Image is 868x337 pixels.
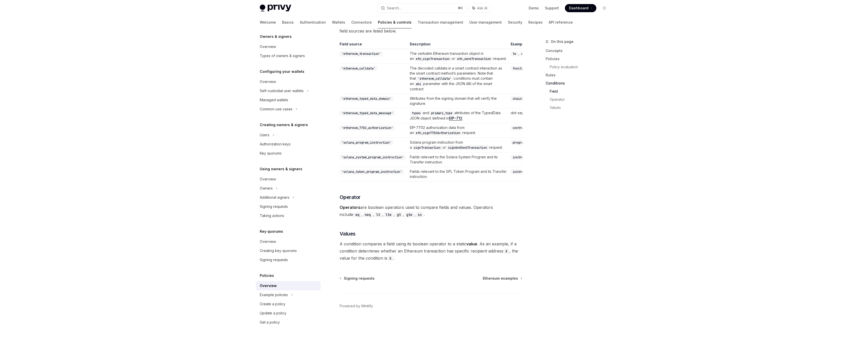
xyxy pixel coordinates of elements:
strong: value [466,241,477,246]
td: and attributes of the TypedData JSON object defined in . [408,108,509,123]
a: Policies & controls [378,16,412,28]
code: 'ethereum_calldata' [416,76,454,81]
div: Key quorums [260,150,282,156]
a: Overview [256,281,321,290]
h5: Using owners & signers [260,166,302,172]
td: The verbatim Ethereum transaction object in an or request. [408,49,509,64]
a: Overview [256,237,321,246]
a: Authorization keys [256,140,321,149]
code: gt [395,212,403,217]
a: API reference [549,16,573,28]
code: chainId [511,96,527,101]
code: lt [374,212,382,217]
a: Basics [282,16,294,28]
h5: Policies [260,273,274,279]
a: Update a policy [256,309,321,318]
div: Authorization keys [260,141,291,147]
code: programId [511,140,531,145]
a: Key quorums [256,149,321,158]
td: dot-separated path to value in object, i.e. [509,108,682,123]
th: Example fields [509,42,682,49]
a: Welcome [260,16,276,28]
code: primary_type [429,111,454,116]
code: X [503,248,509,254]
span: Ethereum examples [483,276,518,281]
span: On this page [551,39,574,45]
td: Solana program instruction from a or request. [408,138,509,153]
a: Dashboard [565,4,596,12]
th: Field source [340,42,408,49]
code: 'ethereum_typed_data_domain' [340,96,393,101]
a: Signing requests [256,202,321,211]
code: 'solana_token_program_instruction' [340,169,404,174]
div: Signing requests [260,204,288,210]
a: Operator [550,95,613,104]
div: Overview [260,239,276,245]
code: 'ethereum_typed_data_message' [340,111,395,116]
code: abi [414,81,423,87]
a: Policies [546,55,613,63]
code: signTransaction [412,145,442,150]
div: Managed wallets [260,97,288,103]
div: Search... [387,5,401,11]
a: Get a policy [256,318,321,327]
code: eq [353,212,361,217]
h5: Owners & signers [260,33,292,40]
td: , , (for a ERC20 interaction) [509,64,682,94]
div: Overview [260,79,276,85]
code: to [511,51,518,56]
a: EIP-712 [449,116,462,121]
code: lte [383,212,394,217]
button: Toggle dark mode [600,4,608,12]
img: light logo [260,5,291,12]
a: Overview [256,42,321,51]
a: Signing requests [256,255,321,264]
div: Create a policy [260,301,285,307]
th: Description [408,42,509,49]
div: Update a policy [260,310,286,316]
td: EIP-7702 authorization data from an request. [408,123,509,138]
td: , [509,94,682,108]
a: Create a policy [256,299,321,309]
span: Dashboard [569,6,588,11]
code: 'ethereum_calldata' [340,66,377,71]
span: are boolean operators used to compare fields and values. Operators include , , , , , , . [340,204,522,218]
a: Creating key quorums [256,246,321,255]
span: Values [340,230,356,237]
code: contract [511,125,529,130]
code: in [416,212,424,217]
strong: Operators [340,205,360,210]
a: Taking actions [256,211,321,220]
a: Overview [256,77,321,86]
div: Get a policy [260,319,280,325]
td: , , , [509,153,682,167]
td: Fields relevant to the SPL Token Program and its Transfer instruction. [408,167,509,181]
a: Field [550,87,613,95]
a: Wallets [332,16,345,28]
a: Authentication [300,16,326,28]
span: ⌘ K [458,6,463,10]
a: Types of owners & signers [256,51,321,60]
code: 'solana_program_instruction' [340,140,393,145]
div: Self-custodial user wallets [260,88,304,94]
code: instructionName [511,169,541,174]
code: gte [404,212,414,217]
a: Signing requests [340,276,375,281]
a: Recipes [528,16,543,28]
a: Rules [546,71,613,79]
a: Security [508,16,522,28]
div: Overview [260,283,277,289]
div: Owners [260,185,273,191]
a: Support [545,6,559,11]
td: Attributes from the signing domain that will verify the signature. [408,94,509,108]
a: Conditions [546,79,613,87]
code: 'solana_system_program_instruction' [340,155,406,160]
code: eth_sendTransaction [455,56,493,61]
code: 'ethereum_7702_authorization' [340,125,395,130]
a: Overview [256,175,321,184]
div: Additional signers [260,194,289,200]
div: Users [260,132,269,138]
td: , , , , [509,167,682,181]
code: chain_id [519,51,538,56]
code: neq [363,212,373,217]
